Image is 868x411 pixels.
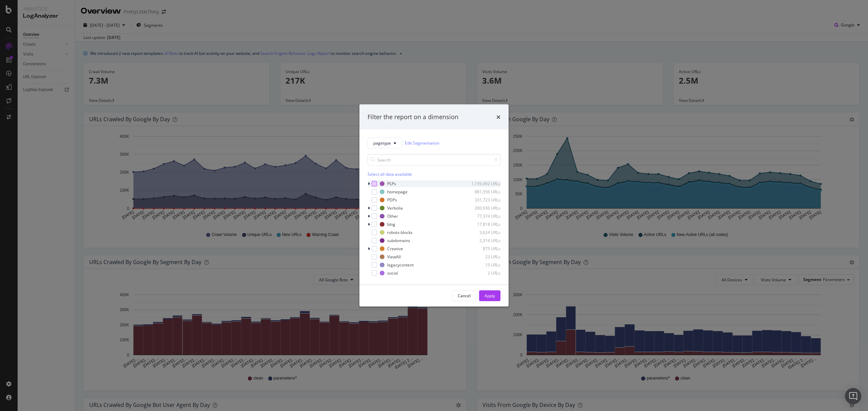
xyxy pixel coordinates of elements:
a: Edit Segmentation [405,139,439,147]
div: 23 URLs [467,254,500,260]
div: 77,374 URLs [467,213,500,219]
input: Search [368,154,500,166]
div: social [387,270,398,276]
div: 1,159,492 URLs [467,181,500,187]
div: 875 URLs [467,246,500,252]
div: 15 URLs [467,262,500,268]
div: Verbolia [387,205,403,211]
div: Open Intercom Messenger [845,388,861,404]
div: PDPs [387,197,397,203]
div: PLPs [387,181,396,187]
div: modal [359,105,509,307]
div: 331,723 URLs [467,197,500,203]
div: Cancel [458,293,471,299]
div: blog [387,221,395,227]
span: pagetype [373,140,391,146]
div: 200,936 URLs [467,205,500,211]
div: Filter the report on a dimension [368,113,458,122]
button: Cancel [452,290,476,301]
div: ViewAll [387,254,401,260]
div: Select all data available [368,171,500,177]
button: Apply [479,290,500,301]
div: Creative [387,246,403,252]
button: pagetype [368,137,402,148]
div: 881,956 URLs [467,189,500,195]
div: 17,818 URLs [467,221,500,227]
div: 2 URLs [467,270,500,276]
div: Apply [485,293,495,299]
div: homepage [387,189,408,195]
div: times [496,113,500,122]
div: Other [387,213,398,219]
div: subdomains [387,238,410,243]
div: 2,314 URLs [467,238,500,243]
div: robots-blocks [387,230,413,235]
div: 3,624 URLs [467,230,500,235]
div: legacycontent [387,262,414,268]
